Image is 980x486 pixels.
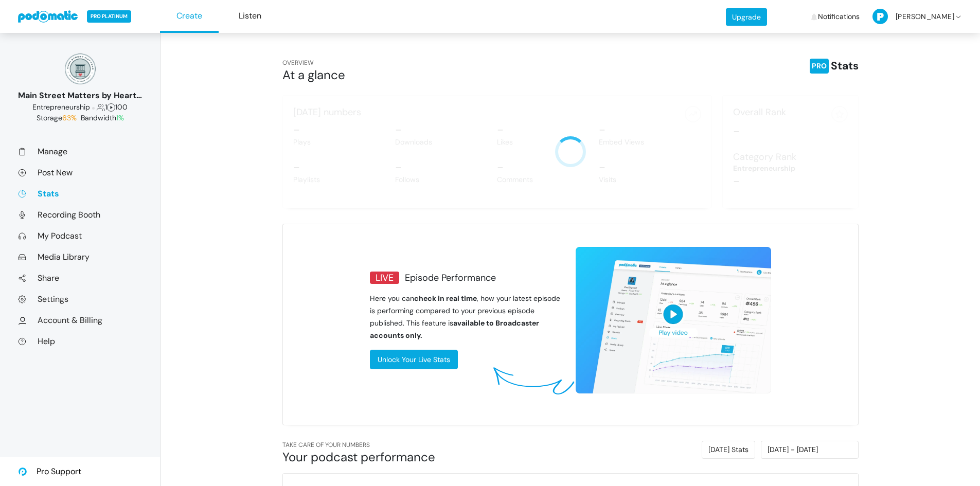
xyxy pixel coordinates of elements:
span: Bandwidth [81,113,124,122]
img: 150x150_17130234.png [65,53,96,84]
span: Notifications [818,2,860,32]
h5: OVERVIEW [282,59,565,67]
div: 1 100 [18,102,142,113]
span: [PERSON_NAME] [896,2,954,32]
button: [DATE] Stats [702,441,755,459]
a: Stats [18,188,142,199]
strong: check in real time [414,294,477,303]
span: 1% [116,113,124,122]
span: Episodes [107,102,115,112]
p: Here you can , how your latest episode is performing compared to your previous episode published.... [370,292,565,341]
h4: Your podcast performance [282,449,565,465]
img: P-50-ab8a3cff1f42e3edaa744736fdbd136011fc75d0d07c0e6946c3d5a70d29199b.png [872,9,888,24]
a: Share [18,273,142,283]
strong: available to Broadcaster accounts only. [370,318,539,340]
span: Business: Entrepreneurship [32,102,90,112]
span: PRO [810,59,829,74]
a: Post New [18,167,142,178]
a: Recording Booth [18,209,142,220]
h3: Episode Performance [370,272,565,284]
span: PRO PLATINUM [87,10,131,23]
a: Account & Billing [18,315,142,326]
a: Upgrade [726,8,767,26]
h6: TAKE CARE OF YOUR NUMBERS [282,441,565,449]
a: Help [18,336,142,347]
h1: At a glance [282,67,565,83]
div: LIVE [370,272,399,284]
a: Create [160,1,219,33]
span: Stats [829,60,859,73]
span: 63% [62,113,77,122]
div: Main Street Matters by Heart on [GEOGRAPHIC_DATA] [18,89,142,102]
a: Unlock Your Live Stats [370,350,458,369]
a: Listen [221,1,279,33]
a: Manage [18,146,142,157]
a: [PERSON_NAME] [872,2,963,32]
a: My Podcast [18,230,142,241]
img: realtime_video_pitch-3a2df44a71a6b94019c72be9f4f79a03e187bdc9cc7d2e775cfc0a4520886967.webp [576,247,771,393]
span: Followers [97,102,105,112]
a: Settings [18,294,142,304]
span: Storage [37,113,79,122]
a: Media Library [18,251,142,262]
a: Pro Support [18,457,81,486]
